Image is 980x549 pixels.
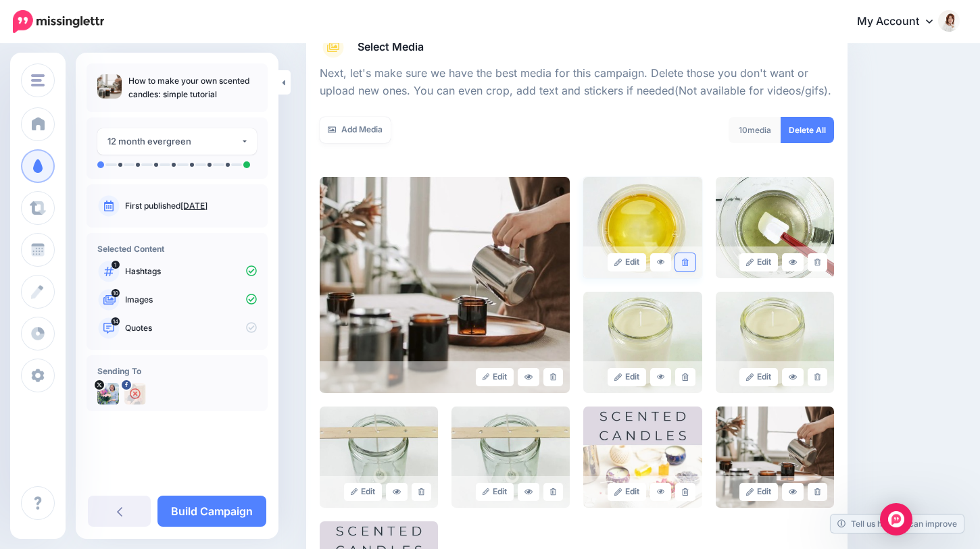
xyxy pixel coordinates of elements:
a: Edit [476,368,514,386]
span: 1 [112,261,120,269]
div: media [729,117,781,143]
img: 786f7b2a7c25ef27524fd31c56d8f07a_large.jpg [716,292,834,393]
a: Tell us how we can improve [831,515,964,533]
span: 10 [112,289,120,297]
img: Missinglettr [13,10,104,33]
p: Images [125,294,257,306]
a: Select Media [320,36,834,58]
img: 2637179bb12e8af8d6c7656be052e4ee_large.jpg [320,407,438,508]
a: Edit [476,483,514,501]
span: 14 [112,317,120,325]
a: My Account [843,5,960,38]
img: 5ded1e7eee00ad4a21e6e9886194700a_large.jpg [320,177,570,393]
a: Edit [608,368,646,386]
button: 12 month evergreen [97,128,257,155]
a: Edit [608,483,646,501]
p: Next, let's make sure we have the best media for this campaign. Delete those you don't want or up... [320,65,834,100]
img: 8aa8fc6fca7278e1cd31845b2b20b402_large.jpg [716,407,834,508]
img: a0cae02519b581ba37820f6fba63b29f_large.jpg [583,292,702,393]
img: 230258ac8c2a9d77b7ff9708aa517cd3_large.jpg [583,407,702,508]
div: Open Intercom Messenger [880,503,912,535]
a: Delete All [781,117,834,143]
a: Edit [608,253,646,271]
img: menu.png [31,74,45,86]
img: JFb282F5-20705.jpg [97,383,119,404]
p: Hashtags [125,265,257,278]
p: Quotes [125,322,257,334]
img: 5ded1e7eee00ad4a21e6e9886194700a_thumb.jpg [97,74,122,99]
a: Edit [739,253,778,271]
img: 61987462_2456050554413301_2772378441557737472_o-bsa93020.jpg [124,383,146,404]
a: Add Media [320,117,391,143]
h4: Selected Content [97,244,257,254]
p: How to make your own scented candles: simple tutorial [128,74,257,101]
a: Edit [739,483,778,501]
h4: Sending To [97,366,257,376]
img: c98095e6f9990cf398b7b28b034f852c_large.jpg [451,407,570,508]
img: 87a5656745717a5104188a196ebb43e7_large.jpg [583,177,702,278]
img: 8c7c9318261340a22bbea56dd79d80ec_large.jpg [716,177,834,278]
p: First published [125,200,257,212]
span: Select Media [358,38,424,56]
div: 12 month evergreen [107,134,241,149]
a: Edit [344,483,383,501]
a: Edit [739,368,778,386]
a: [DATE] [180,201,207,211]
span: 10 [739,125,748,135]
